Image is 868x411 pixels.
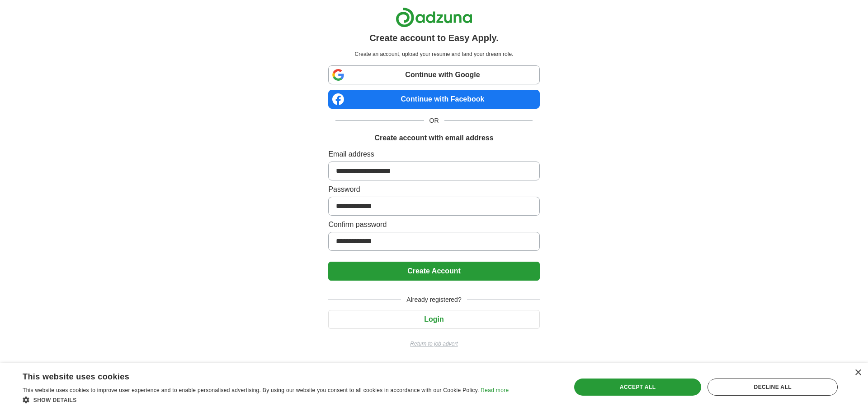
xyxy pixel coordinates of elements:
[574,379,702,396] div: Accept all
[328,310,539,329] button: Login
[401,295,467,305] span: Already registered?
[328,315,539,323] a: Login
[424,116,444,125] span: OR
[369,31,499,45] h1: Create account to Easy Apply.
[481,387,509,393] a: Read more, opens a new window
[328,65,539,84] a: Continue with Google
[23,395,509,404] div: Show details
[33,397,77,403] span: Show details
[708,379,838,396] div: Decline all
[23,369,486,382] div: This website uses cookies
[328,90,539,109] a: Continue with Facebook
[374,133,493,143] h1: Create account with email address
[396,7,472,28] img: Adzuna logo
[328,340,539,348] a: Return to job advert
[328,184,539,195] label: Password
[328,219,539,230] label: Confirm password
[23,387,479,393] span: This website uses cookies to improve user experience and to enable personalised advertising. By u...
[328,262,539,281] button: Create Account
[854,369,861,376] div: Close
[330,50,538,58] p: Create an account, upload your resume and land your dream role.
[328,149,539,160] label: Email address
